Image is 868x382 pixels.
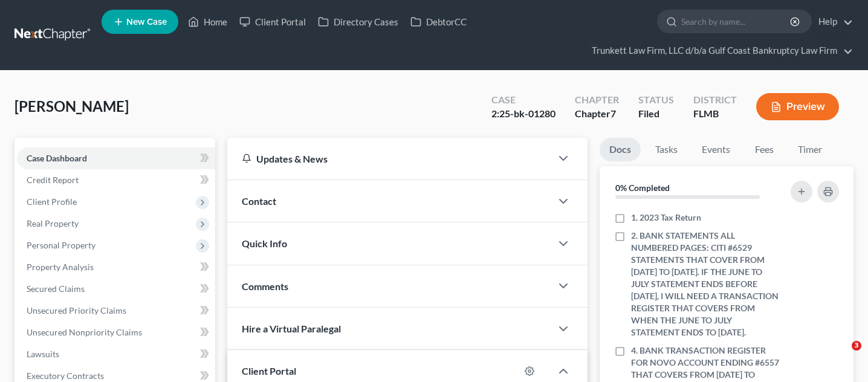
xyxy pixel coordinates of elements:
div: Status [638,93,674,107]
span: Unsecured Priority Claims [27,305,126,316]
iframe: Intercom live chat [827,341,856,370]
span: Lawsuits [27,349,59,359]
a: Client Portal [233,11,312,33]
span: Secured Claims [27,283,85,294]
span: Case Dashboard [27,153,87,163]
span: 1. 2023 Tax Return [631,212,701,224]
a: Tasks [646,138,687,161]
span: Personal Property [27,240,96,250]
a: Directory Cases [312,11,404,33]
div: Case [491,93,555,107]
div: Chapter [575,107,619,121]
span: Comments [242,280,288,292]
a: Help [812,11,853,33]
span: Quick Info [242,238,287,249]
span: Executory Contracts [27,371,104,381]
div: FLMB [693,107,737,121]
strong: 0% Completed [615,183,670,193]
div: Filed [638,107,674,121]
a: Docs [600,138,641,161]
button: Preview [756,93,839,120]
a: Timer [788,138,832,161]
a: Home [182,11,233,33]
a: Lawsuits [17,343,215,365]
div: District [693,93,737,107]
div: Updates & News [242,152,537,165]
span: New Case [126,18,167,27]
span: 7 [611,108,616,119]
div: Chapter [575,93,619,107]
a: Credit Report [17,169,215,191]
span: Property Analysis [27,262,94,272]
span: Credit Report [27,175,79,185]
a: Fees [745,138,783,161]
span: Client Profile [27,196,77,207]
span: 2. BANK STATEMENTS ALL NUMBERED PAGES: CITI #6529 STATEMENTS THAT COVER FROM [DATE] TO [DATE]. IF... [631,230,780,338]
a: Events [692,138,740,161]
a: Secured Claims [17,278,215,300]
span: [PERSON_NAME] [15,97,129,115]
span: 3 [852,341,861,351]
div: 2:25-bk-01280 [491,107,555,121]
a: Property Analysis [17,256,215,278]
span: Real Property [27,218,79,228]
a: Trunkett Law Firm, LLC d/b/a Gulf Coast Bankruptcy Law Firm [586,40,853,62]
span: Contact [242,195,276,207]
a: Unsecured Nonpriority Claims [17,322,215,343]
a: Unsecured Priority Claims [17,300,215,322]
span: Unsecured Nonpriority Claims [27,327,142,337]
a: DebtorCC [404,11,473,33]
input: Search by name... [681,10,792,33]
span: Client Portal [242,365,296,377]
a: Case Dashboard [17,147,215,169]
span: Hire a Virtual Paralegal [242,323,341,334]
